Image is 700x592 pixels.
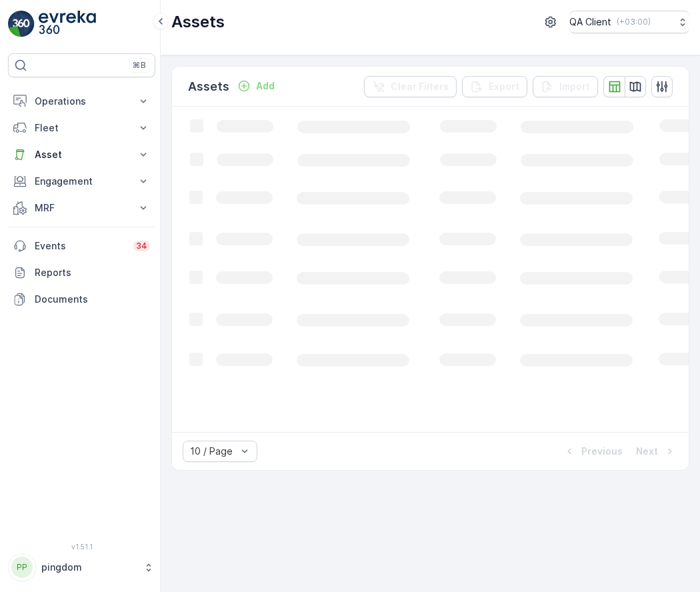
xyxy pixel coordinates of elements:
[133,60,146,71] p: ⌘B
[39,11,96,37] img: logo_light-DOdMpM7g.png
[489,80,519,93] p: Export
[581,445,623,458] p: Previous
[35,148,129,161] p: Asset
[11,557,33,578] div: PP
[8,259,155,286] a: Reports
[8,11,35,37] img: logo
[8,543,155,551] span: v 1.51.1
[364,76,457,97] button: Clear Filters
[188,77,229,96] p: Assets
[617,17,651,27] p: ( +03:00 )
[8,286,155,313] a: Documents
[569,15,611,29] p: QA Client
[256,79,275,93] p: Add
[8,168,155,195] button: Engagement
[41,561,137,574] p: pingdom
[8,233,155,259] a: Events34
[35,266,150,279] p: Reports
[8,195,155,221] button: MRF
[533,76,598,97] button: Import
[635,443,678,459] button: Next
[8,553,155,581] button: PPpingdom
[8,115,155,141] button: Fleet
[559,80,590,93] p: Import
[232,78,280,94] button: Add
[391,80,449,93] p: Clear Filters
[35,95,129,108] p: Operations
[35,121,129,135] p: Fleet
[35,293,150,306] p: Documents
[136,241,147,251] p: 34
[35,201,129,215] p: MRF
[171,11,225,33] p: Assets
[462,76,527,97] button: Export
[35,175,129,188] p: Engagement
[35,239,125,253] p: Events
[8,88,155,115] button: Operations
[569,11,689,33] button: QA Client(+03:00)
[561,443,624,459] button: Previous
[8,141,155,168] button: Asset
[636,445,658,458] p: Next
